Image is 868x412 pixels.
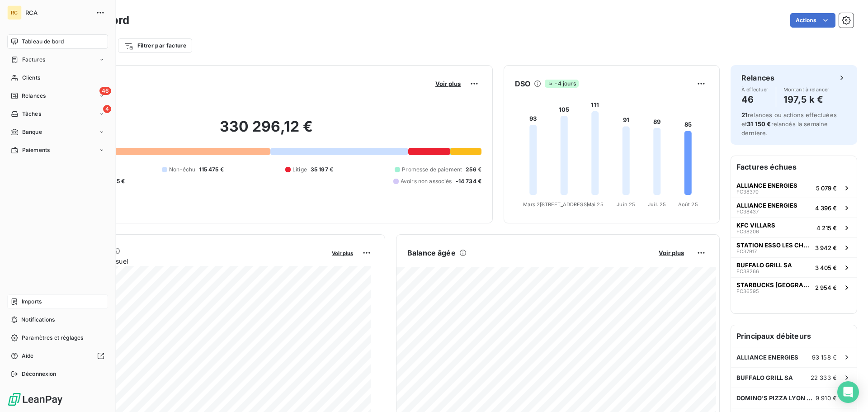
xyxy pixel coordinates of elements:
[22,92,46,100] span: Relances
[22,370,57,378] span: Déconnexion
[678,201,698,208] tspan: Août 25
[815,284,837,291] span: 2 954 €
[736,269,759,274] span: FC38266
[7,52,108,67] a: Factures
[815,264,837,271] span: 3 405 €
[783,92,830,107] h4: 197,5 k €
[22,56,45,64] span: Factures
[812,354,837,361] span: 93 158 €
[731,156,857,178] h6: Factures échues
[435,80,461,87] span: Voir plus
[741,111,748,118] span: 21
[731,198,857,218] button: ALLIANCE ENERGIESFC384374 396 €
[736,189,759,194] span: FC38370
[515,78,530,89] h6: DSO
[736,222,775,229] span: KFC VILLARS
[736,374,793,381] span: BUFFALO GRILL SA
[402,166,462,174] span: Promesse de paiement
[7,143,108,157] a: Paiements
[22,352,34,360] span: Aide
[99,87,111,95] span: 46
[332,250,353,256] span: Voir plus
[736,261,792,269] span: BUFFALO GRILL SA
[22,334,83,342] span: Paramètres et réglages
[731,237,857,257] button: STATION ESSO LES CHERESFC379173 942 €
[815,244,837,251] span: 3 942 €
[22,128,42,136] span: Banque
[433,80,463,88] button: Voir plus
[736,202,797,209] span: ALLIANCE ENERGIES
[617,201,635,208] tspan: Juin 25
[118,38,192,53] button: Filtrer par facture
[466,166,481,174] span: 256 €
[7,125,108,139] a: Banque
[7,34,108,49] a: Tableau de bord
[22,74,40,82] span: Clients
[731,277,857,297] button: STARBUCKS [GEOGRAPHIC_DATA]FC365952 954 €
[741,72,774,83] h6: Relances
[401,177,452,185] span: Avoirs non associés
[731,218,857,237] button: KFC VILLARSFC382064 215 €
[22,110,41,118] span: Tâches
[456,177,481,185] span: -14 734 €
[736,209,759,214] span: FC38437
[25,9,90,16] span: RCA
[199,166,223,174] span: 115 475 €
[7,349,108,363] a: Aide
[736,354,799,361] span: ALLIANCE ENERGIES
[329,249,356,257] button: Voir plus
[741,87,769,92] span: À effectuer
[731,178,857,198] button: ALLIANCE ENERGIESFC383705 079 €
[22,298,42,306] span: Imports
[741,92,769,107] h4: 46
[523,201,543,208] tspan: Mars 25
[103,105,111,113] span: 4
[659,249,684,256] span: Voir plus
[736,249,757,254] span: FC37917
[811,374,837,381] span: 22 333 €
[22,38,64,46] span: Tableau de bord
[7,331,108,345] a: Paramètres et réglages
[816,394,837,402] span: 9 910 €
[736,229,759,234] span: FC38206
[783,87,830,92] span: Montant à relancer
[540,201,589,208] tspan: [STREET_ADDRESS]
[169,166,195,174] span: Non-échu
[7,5,22,20] div: RC
[311,166,333,174] span: 35 197 €
[656,249,687,257] button: Voir plus
[648,201,666,208] tspan: Juil. 25
[7,71,108,85] a: Clients
[7,392,63,407] img: Logo LeanPay
[816,185,837,192] span: 5 079 €
[736,394,816,402] span: DOMINO'S PIZZA LYON 3 OUEST
[736,281,811,289] span: STARBUCKS [GEOGRAPHIC_DATA]
[741,111,837,137] span: relances ou actions effectuées et relancés la semaine dernière.
[51,118,481,145] h2: 330 296,12 €
[51,256,325,266] span: Chiffre d'affaires mensuel
[731,257,857,277] button: BUFFALO GRILL SAFC382663 405 €
[587,201,604,208] tspan: Mai 25
[292,166,307,174] span: Litige
[736,182,797,189] span: ALLIANCE ENERGIES
[731,325,857,347] h6: Principaux débiteurs
[7,89,108,103] a: 46Relances
[7,294,108,309] a: Imports
[837,381,859,403] div: Open Intercom Messenger
[747,120,771,128] span: 31 150 €
[815,204,837,212] span: 4 396 €
[736,242,811,249] span: STATION ESSO LES CHERES
[22,146,50,154] span: Paiements
[545,80,578,88] span: -4 jours
[407,247,456,258] h6: Balance âgée
[816,224,837,232] span: 4 215 €
[790,13,835,28] button: Actions
[736,289,759,294] span: FC36595
[7,107,108,121] a: 4Tâches
[21,316,55,324] span: Notifications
